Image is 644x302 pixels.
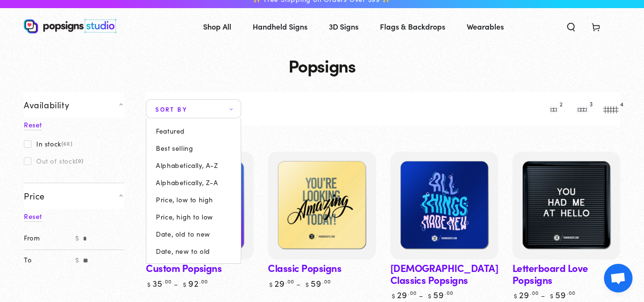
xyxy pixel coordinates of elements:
[322,14,366,39] a: 3D Signs
[373,14,452,39] a: Flags & Backdrops
[460,14,511,39] a: Wearables
[156,230,210,238] span: Date, old to new
[24,19,116,33] img: Popsigns Studio
[604,264,633,292] a: Open chat
[156,213,213,220] span: Price, high to low
[146,99,241,118] summary: Sort by
[559,16,583,37] summary: Search our site
[156,161,218,169] span: Alphabetically, A-Z
[156,178,218,186] span: Alphabetically, Z-A
[380,20,445,33] span: Flags & Backdrops
[156,247,210,255] span: Date, new to old
[196,14,238,39] a: Shop All
[253,20,307,33] span: Handheld Signs
[156,196,213,203] span: Price, low to high
[156,127,185,135] span: Featured
[156,144,193,152] span: Best selling
[329,20,358,33] span: 3D Signs
[467,20,504,33] span: Wearables
[203,20,231,33] span: Shop All
[245,14,315,39] a: Handheld Signs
